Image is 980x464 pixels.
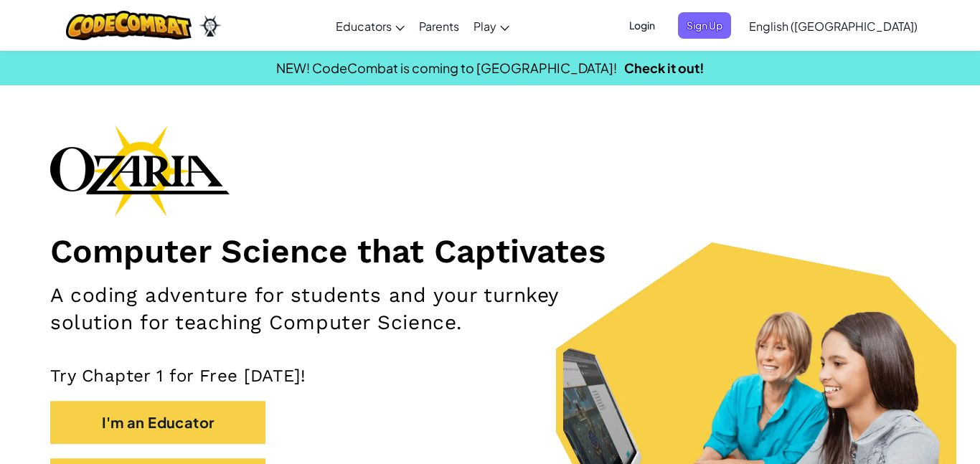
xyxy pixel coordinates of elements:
img: Ozaria branding logo [50,125,230,217]
span: Educators [336,19,392,34]
img: CodeCombat logo [66,11,192,40]
a: Parents [412,6,466,45]
button: Login [621,12,664,39]
span: English ([GEOGRAPHIC_DATA]) [749,19,918,34]
a: Play [466,6,517,45]
span: NEW! CodeCombat is coming to [GEOGRAPHIC_DATA]! [276,60,617,76]
p: Try Chapter 1 for Free [DATE]! [50,365,930,387]
h2: A coding adventure for students and your turnkey solution for teaching Computer Science. [50,282,639,336]
a: English ([GEOGRAPHIC_DATA]) [742,6,925,45]
img: Ozaria [199,15,222,37]
button: Sign Up [678,12,731,39]
span: Play [473,19,496,34]
button: I'm an Educator [50,401,265,444]
a: Check it out! [624,60,705,76]
a: Educators [329,6,412,45]
h1: Computer Science that Captivates [50,231,930,271]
